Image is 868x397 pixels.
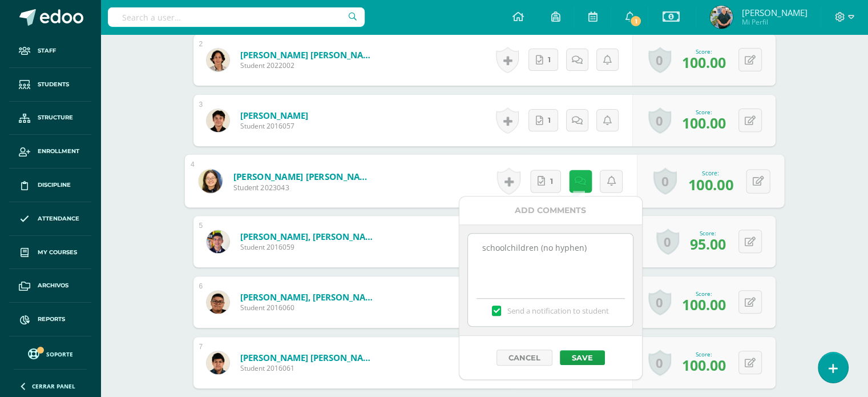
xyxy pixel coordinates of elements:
a: Students [9,68,91,102]
span: Structure [38,113,73,122]
a: Discipline [9,169,91,202]
span: Staff [38,46,56,55]
a: My courses [9,236,91,270]
span: My courses [38,248,77,257]
a: 0 [656,228,679,255]
a: Soporte [14,346,87,361]
a: Staff [9,34,91,68]
a: [PERSON_NAME] [PERSON_NAME] [240,352,377,363]
a: [PERSON_NAME], [PERSON_NAME] [240,291,377,303]
span: Send a notification to student [507,306,609,316]
div: Score: [688,169,733,177]
span: Reports [38,315,65,324]
span: 100.00 [682,113,726,133]
a: 0 [653,168,676,195]
span: Student 2016060 [240,303,377,312]
a: 0 [648,350,671,376]
span: Student 2023043 [233,182,374,193]
a: [PERSON_NAME] [PERSON_NAME] [240,49,377,61]
span: 100.00 [682,53,726,72]
div: Score: [682,108,726,116]
a: [PERSON_NAME] [240,110,308,121]
span: Student 2022002 [240,61,377,70]
span: [PERSON_NAME] [741,7,807,18]
button: Cancel [496,350,552,366]
div: Score: [690,229,726,237]
div: Score: [682,350,726,358]
input: Search a user… [108,7,365,27]
a: Reports [9,303,91,336]
img: 9bd2324408602adeb9666bd8260d3843.png [207,351,229,374]
span: 100.00 [682,295,726,314]
span: Discipline [38,181,71,190]
a: [PERSON_NAME], [PERSON_NAME] [240,231,377,242]
span: Student 2016059 [240,242,377,252]
a: 0 [648,107,671,134]
div: Score: [682,47,726,55]
button: Save [560,350,605,365]
div: Add comments [459,197,642,224]
a: 1 [528,109,558,131]
img: 4447a754f8b82caf5a355abd86508926.png [710,6,733,29]
span: 1 [548,110,551,131]
span: Archivos [38,281,68,290]
a: 0 [648,47,671,73]
a: 0 [648,289,671,315]
span: 100.00 [682,355,726,375]
a: Enrollment [9,135,91,169]
img: 2f4c244bf6643e28017f0785e9c3ea6f.png [199,169,222,193]
span: Soporte [46,350,73,358]
span: 1 [629,15,642,27]
span: Student 2016057 [240,121,308,131]
img: 84c4a7923b0c036d246bba4ed201b3fa.png [207,49,229,71]
div: Score: [682,290,726,298]
a: Structure [9,102,91,135]
img: 35f52827ceb6f869300633216de43988.png [207,230,229,253]
a: 1 [530,170,560,193]
span: Enrollment [38,147,79,156]
span: Student 2016061 [240,363,377,373]
span: 95.00 [690,234,726,254]
span: Mi Perfil [741,17,807,27]
span: 1 [550,170,553,192]
a: [PERSON_NAME] [PERSON_NAME] [233,170,374,182]
span: Attendance [38,214,79,223]
span: Students [38,80,69,89]
span: 100.00 [688,174,733,194]
a: Attendance [9,202,91,236]
a: Archivos [9,269,91,303]
img: f4382c182976d86660b0604d7dcd5a07.png [207,109,229,132]
span: 1 [548,49,551,70]
img: c65df386b2042f7b030c2dd4227f113b.png [207,291,229,314]
textarea: schoolchildren (no hyphen) [468,234,633,291]
a: 1 [528,49,558,71]
span: Cerrar panel [32,382,75,390]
